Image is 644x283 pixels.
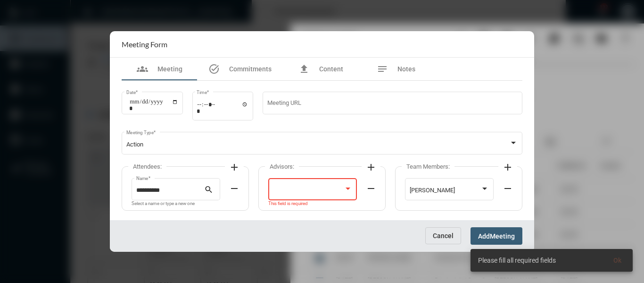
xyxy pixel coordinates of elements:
[478,232,490,240] span: Add
[229,65,272,73] span: Commitments
[397,65,415,73] span: Notes
[502,183,513,194] mat-icon: remove
[229,183,240,194] mat-icon: remove
[410,187,455,194] span: [PERSON_NAME]
[365,183,377,194] mat-icon: remove
[433,232,454,240] span: Cancel
[471,227,522,245] button: AddMeeting
[265,163,299,170] label: Advisors:
[377,63,388,75] mat-icon: notes
[268,201,357,206] mat-error: This field is required
[157,65,182,73] span: Meeting
[402,163,454,170] label: Team Members:
[132,201,195,206] mat-hint: Select a name or type a new one
[298,63,310,75] mat-icon: file_upload
[204,185,215,196] mat-icon: search
[478,256,556,265] span: Please fill all required fields
[365,162,377,173] mat-icon: add
[502,162,513,173] mat-icon: add
[229,162,240,173] mat-icon: add
[208,63,220,75] mat-icon: task_alt
[425,227,461,244] button: Cancel
[490,232,515,240] span: Meeting
[613,257,621,264] span: Ok
[319,65,343,73] span: Content
[126,141,143,148] span: Action
[122,40,167,49] h2: Meeting Form
[137,63,148,75] mat-icon: groups
[128,163,166,170] label: Attendees:
[606,252,629,269] button: Ok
